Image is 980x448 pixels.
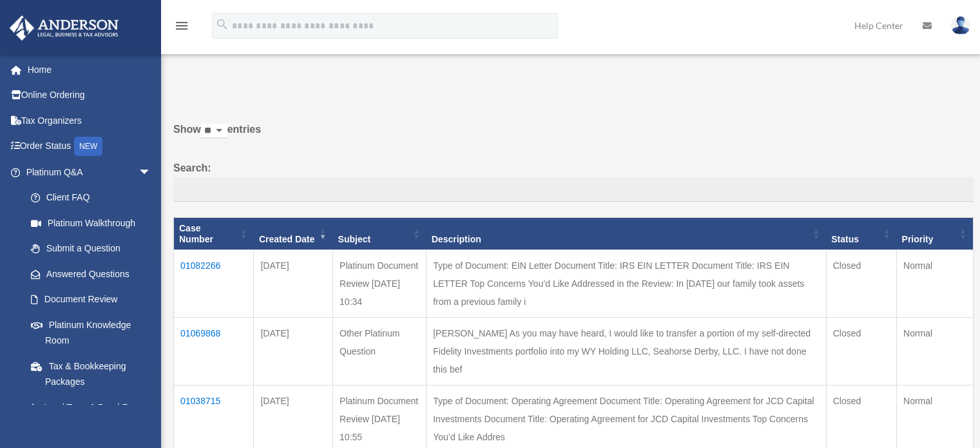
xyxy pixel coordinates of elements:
[333,250,427,318] td: Platinum Document Review [DATE] 10:34
[201,124,227,139] select: Showentries
[427,318,826,385] td: [PERSON_NAME] As you may have heard, I would like to transfer a portion of my self-directed Fidel...
[173,177,974,202] input: Search:
[6,15,122,41] img: Anderson Advisors Platinum Portal
[9,108,171,133] a: Tax Organizers
[826,318,896,385] td: Closed
[173,121,974,151] label: Show entries
[427,250,826,318] td: Type of Document: EIN Letter Document Title: IRS EIN LETTER Document Title: IRS EIN LETTER Top Co...
[826,217,896,250] th: Status: activate to sort column ascending
[18,210,164,236] a: Platinum Walkthrough
[897,250,974,318] td: Normal
[333,217,427,250] th: Subject: activate to sort column ascending
[897,217,974,250] th: Priority: activate to sort column ascending
[9,159,164,185] a: Platinum Q&Aarrow_drop_down
[254,250,333,318] td: [DATE]
[139,159,164,186] span: arrow_drop_down
[74,137,102,156] div: NEW
[333,318,427,385] td: Other Platinum Question
[897,318,974,385] td: Normal
[18,394,164,420] a: Land Trust & Deed Forum
[9,133,171,160] a: Order StatusNEW
[174,250,254,318] td: 01082266
[254,217,333,250] th: Created Date: activate to sort column ascending
[826,250,896,318] td: Closed
[9,57,171,83] a: Home
[18,185,164,211] a: Client FAQ
[427,217,826,250] th: Description: activate to sort column ascending
[174,18,189,34] i: menu
[9,83,171,108] a: Online Ordering
[18,353,164,394] a: Tax & Bookkeeping Packages
[18,261,158,287] a: Answered Questions
[215,17,229,32] i: search
[173,159,974,202] label: Search:
[254,318,333,385] td: [DATE]
[18,287,164,313] a: Document Review
[174,23,189,34] a: menu
[174,217,254,250] th: Case Number: activate to sort column ascending
[951,16,970,35] img: User Pic
[174,318,254,385] td: 01069868
[18,312,164,353] a: Platinum Knowledge Room
[18,236,164,262] a: Submit a Question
